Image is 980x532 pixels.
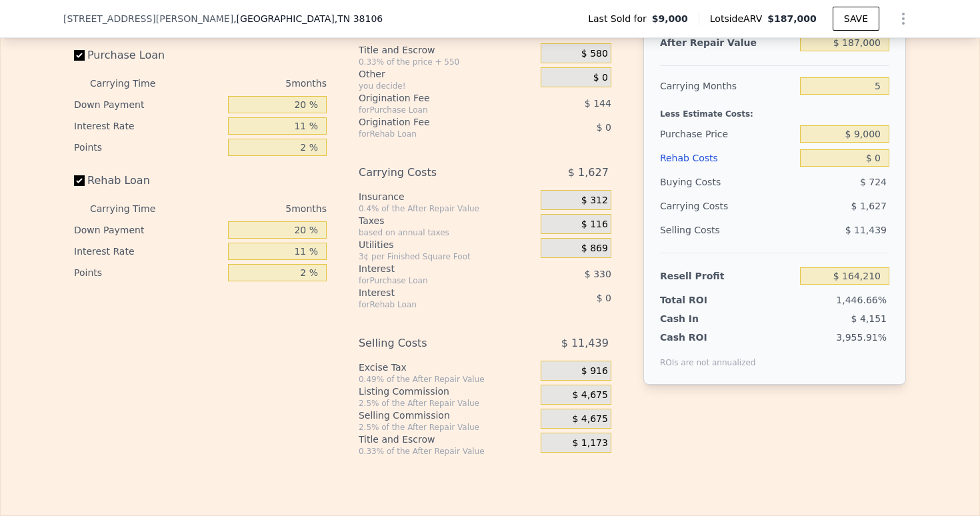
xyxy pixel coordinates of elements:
span: $ 4,151 [851,313,887,324]
div: Carrying Months [660,74,795,98]
div: for Purchase Loan [359,105,507,115]
div: Selling Costs [359,331,507,355]
div: Selling Commission [359,409,535,422]
div: for Rehab Loan [359,299,507,310]
span: $ 1,627 [851,201,887,211]
span: $9,000 [652,12,688,25]
button: Show Options [890,5,917,32]
div: you decide! [359,81,535,91]
span: $ 312 [581,195,608,207]
label: Purchase Loan [74,43,223,67]
div: Interest Rate [74,241,223,262]
div: Excise Tax [359,361,535,374]
div: Total ROI [660,293,743,307]
div: 5 months [182,73,327,94]
button: SAVE [833,7,879,31]
div: Rehab Costs [660,146,795,170]
div: Points [74,262,223,283]
div: Utilities [359,238,535,251]
span: $ 724 [860,177,887,187]
div: Interest [359,262,507,275]
span: $ 0 [593,72,608,84]
span: Last Sold for [588,12,652,25]
div: ROIs are not annualized [660,344,756,368]
span: $ 4,675 [572,413,607,425]
div: Listing Commission [359,385,535,398]
span: $ 11,439 [845,225,887,235]
span: $ 0 [597,122,611,133]
div: Origination Fee [359,91,507,105]
span: $ 330 [585,269,611,279]
div: Title and Escrow [359,433,535,446]
div: for Purchase Loan [359,275,507,286]
label: Rehab Loan [74,169,223,193]
div: Interest [359,286,507,299]
div: Down Payment [74,94,223,115]
span: $ 916 [581,365,608,377]
div: Carrying Time [90,73,177,94]
div: Less Estimate Costs: [660,98,889,122]
div: based on annual taxes [359,227,535,238]
span: Lotside ARV [710,12,767,25]
div: Carrying Costs [359,161,507,185]
div: 0.33% of the price + 550 [359,57,535,67]
div: Cash In [660,312,743,325]
span: $ 116 [581,219,608,231]
div: Buying Costs [660,170,795,194]
div: Interest Rate [74,115,223,137]
div: for Rehab Loan [359,129,507,139]
span: $ 1,627 [568,161,609,185]
span: $ 144 [585,98,611,109]
div: 0.4% of the After Repair Value [359,203,535,214]
div: 5 months [182,198,327,219]
span: $ 0 [597,293,611,303]
div: After Repair Value [660,31,795,55]
span: $ 869 [581,243,608,255]
input: Rehab Loan [74,175,85,186]
div: Points [74,137,223,158]
span: , [GEOGRAPHIC_DATA] [233,12,383,25]
span: $ 1,173 [572,437,607,449]
div: 0.49% of the After Repair Value [359,374,535,385]
span: 3,955.91% [836,332,887,343]
div: Other [359,67,535,81]
div: Origination Fee [359,115,507,129]
span: , TN 38106 [335,13,383,24]
span: $ 580 [581,48,608,60]
div: 2.5% of the After Repair Value [359,398,535,409]
input: Purchase Loan [74,50,85,61]
div: Down Payment [74,219,223,241]
span: 1,446.66% [836,295,887,305]
div: Title and Escrow [359,43,535,57]
div: 2.5% of the After Repair Value [359,422,535,433]
span: $ 4,675 [572,389,607,401]
span: $187,000 [767,13,817,24]
span: [STREET_ADDRESS][PERSON_NAME] [63,12,233,25]
div: 0.33% of the After Repair Value [359,446,535,457]
div: Insurance [359,190,535,203]
div: Selling Costs [660,218,795,242]
div: Carrying Time [90,198,177,219]
div: Resell Profit [660,264,795,288]
span: $ 11,439 [561,331,609,355]
div: Carrying Costs [660,194,743,218]
div: Taxes [359,214,535,227]
div: Cash ROI [660,331,756,344]
div: 3¢ per Finished Square Foot [359,251,535,262]
div: Purchase Price [660,122,795,146]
